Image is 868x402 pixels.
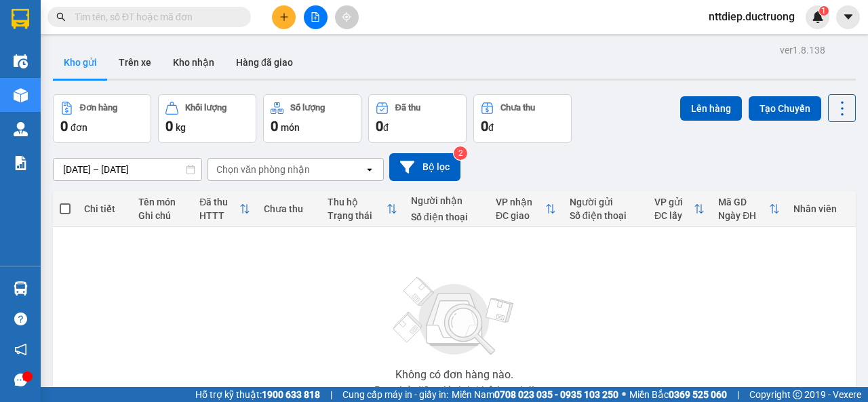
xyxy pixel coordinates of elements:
[374,386,534,397] div: Bạn thử điều chỉnh lại bộ lọc nhé!
[14,122,28,136] img: warehouse-icon
[264,203,314,214] div: Chưa thu
[780,43,825,58] div: ver 1.8.138
[328,197,387,207] div: Thu hộ
[364,164,375,175] svg: open
[698,8,806,25] span: nttdiep.ductruong
[14,374,27,386] span: message
[199,197,239,207] div: Đã thu
[335,5,359,29] button: aim
[395,369,513,380] div: Không có đơn hàng nào.
[395,103,420,113] div: Đã thu
[304,5,328,29] button: file-add
[330,387,332,402] span: |
[411,195,482,206] div: Người nhận
[158,94,256,143] button: Khối lượng0kg
[84,203,125,214] div: Chi tiết
[488,122,494,133] span: đ
[193,191,256,227] th: Toggle SortBy
[812,11,824,23] img: icon-new-feature
[711,191,787,227] th: Toggle SortBy
[138,210,186,221] div: Ghi chú
[411,212,482,222] div: Số điện thoại
[376,118,383,134] span: 0
[454,146,467,160] sup: 2
[368,94,467,143] button: Đã thu0đ
[279,12,289,22] span: plus
[176,122,186,133] span: kg
[793,390,802,399] span: copyright
[842,11,854,23] span: caret-down
[793,203,849,214] div: Nhân viên
[60,118,68,134] span: 0
[225,46,304,79] button: Hàng đã giao
[185,103,226,113] div: Khối lượng
[496,210,545,221] div: ĐC giao
[290,103,325,113] div: Số lượng
[452,387,618,402] span: Miền Nam
[473,94,572,143] button: Chưa thu0đ
[500,103,535,113] div: Chưa thu
[629,387,727,402] span: Miền Bắc
[272,5,296,29] button: plus
[71,122,87,133] span: đơn
[138,197,186,207] div: Tên món
[389,153,460,181] button: Bộ lọc
[271,118,278,134] span: 0
[819,6,829,16] sup: 1
[195,387,320,402] span: Hỗ trợ kỹ thuật:
[263,94,361,143] button: Số lượng0món
[718,210,769,221] div: Ngày ĐH
[14,313,27,325] span: question-circle
[199,210,239,221] div: HTTT
[14,54,28,68] img: warehouse-icon
[14,281,28,296] img: warehouse-icon
[14,343,27,356] span: notification
[80,103,117,113] div: Đơn hàng
[162,46,225,79] button: Kho nhận
[342,12,351,22] span: aim
[669,389,727,400] strong: 0369 525 060
[56,12,66,22] span: search
[821,6,826,16] span: 1
[387,269,522,364] img: svg+xml;base64,PHN2ZyBjbGFzcz0ibGlzdC1wbHVnX19zdmciIHhtbG5zPSJodHRwOi8vd3d3LnczLm9yZy8yMDAwL3N2Zy...
[383,122,389,133] span: đ
[281,122,300,133] span: món
[654,210,694,221] div: ĐC lấy
[737,387,739,402] span: |
[496,197,545,207] div: VP nhận
[718,197,769,207] div: Mã GD
[342,387,448,402] span: Cung cấp máy in - giấy in:
[836,5,860,29] button: caret-down
[53,94,151,143] button: Đơn hàng0đơn
[262,389,320,400] strong: 1900 633 818
[311,12,320,22] span: file-add
[680,96,742,121] button: Lên hàng
[749,96,821,121] button: Tạo Chuyến
[165,118,173,134] span: 0
[494,389,618,400] strong: 0708 023 035 - 0935 103 250
[14,88,28,102] img: warehouse-icon
[14,156,28,170] img: solution-icon
[489,191,563,227] th: Toggle SortBy
[53,46,108,79] button: Kho gửi
[570,210,641,221] div: Số điện thoại
[75,9,235,24] input: Tìm tên, số ĐT hoặc mã đơn
[12,9,29,29] img: logo-vxr
[321,191,404,227] th: Toggle SortBy
[570,197,641,207] div: Người gửi
[54,159,201,180] input: Select a date range.
[216,163,310,176] div: Chọn văn phòng nhận
[648,191,711,227] th: Toggle SortBy
[654,197,694,207] div: VP gửi
[622,392,626,397] span: ⚪️
[108,46,162,79] button: Trên xe
[481,118,488,134] span: 0
[328,210,387,221] div: Trạng thái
